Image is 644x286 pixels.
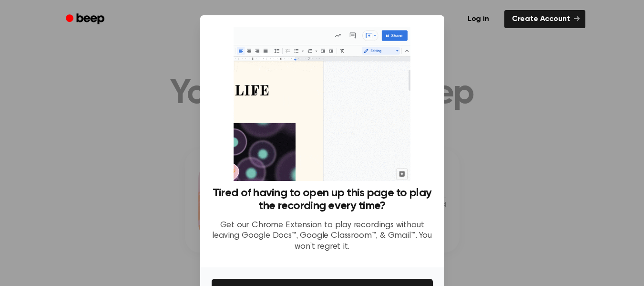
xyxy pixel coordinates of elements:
[212,187,433,212] h3: Tired of having to open up this page to play the recording every time?
[59,10,113,29] a: Beep
[458,8,499,30] a: Log in
[234,27,410,181] img: Beep extension in action
[212,220,433,253] p: Get our Chrome Extension to play recordings without leaving Google Docs™, Google Classroom™, & Gm...
[504,10,585,28] a: Create Account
